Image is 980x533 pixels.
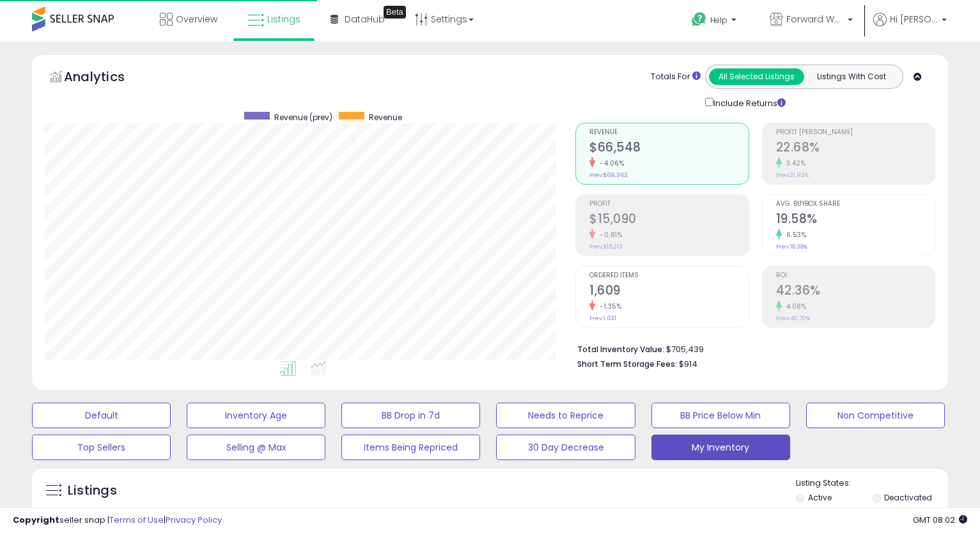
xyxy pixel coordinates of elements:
[696,95,801,110] div: Include Returns
[776,129,935,136] span: Profit [PERSON_NAME]
[589,201,748,208] span: Profit
[274,112,332,123] span: Revenue (prev)
[796,477,948,490] p: Listing States:
[786,13,844,26] span: Forward Wares
[782,158,806,168] small: 3.42%
[595,302,621,311] small: -1.35%
[577,341,926,356] li: $705,439
[776,243,807,251] small: Prev: 18.38%
[776,272,935,279] span: ROI
[341,403,480,428] button: BB Drop in 7d
[577,359,677,369] b: Short Term Storage Fees:
[776,314,810,322] small: Prev: 40.70%
[776,140,935,157] h2: 22.68%
[166,514,222,526] a: Privacy Policy
[496,403,635,428] button: Needs to Reprice
[913,514,967,526] span: 2025-10-8 08:02 GMT
[187,435,325,460] button: Selling @ Max
[884,492,932,503] label: Deactivated
[595,158,624,168] small: -4.06%
[806,403,945,428] button: Non Competitive
[109,514,164,526] a: Terms of Use
[589,283,748,300] h2: 1,609
[589,171,628,179] small: Prev: $69,363
[651,435,790,460] button: My Inventory
[341,435,480,460] button: Items Being Repriced
[187,403,325,428] button: Inventory Age
[651,71,701,83] div: Totals For
[13,514,59,526] strong: Copyright
[782,230,807,240] small: 6.53%
[68,482,117,500] h5: Listings
[589,129,748,136] span: Revenue
[267,13,300,26] span: Listings
[776,212,935,229] h2: 19.58%
[691,12,707,27] i: Get Help
[589,314,616,322] small: Prev: 1,631
[589,140,748,157] h2: $66,548
[345,13,385,26] span: DataHub
[873,13,947,42] a: Hi [PERSON_NAME]
[577,344,664,355] b: Total Inventory Value:
[709,68,804,85] button: All Selected Listings
[776,201,935,208] span: Avg. Buybox Share
[808,492,832,503] label: Active
[32,435,171,460] button: Top Sellers
[496,435,635,460] button: 30 Day Decrease
[589,243,623,251] small: Prev: $15,213
[369,112,402,123] span: Revenue
[384,6,406,19] div: Tooltip anchor
[681,2,749,42] a: Help
[13,514,222,527] div: seller snap | |
[782,302,807,311] small: 4.08%
[32,403,171,428] button: Default
[176,13,217,26] span: Overview
[776,171,809,179] small: Prev: 21.93%
[776,283,935,300] h2: 42.36%
[890,13,938,26] span: Hi [PERSON_NAME]
[589,272,748,279] span: Ordered Items
[64,68,150,89] h5: Analytics
[651,403,790,428] button: BB Price Below Min
[595,230,622,240] small: -0.81%
[589,212,748,229] h2: $15,090
[804,68,899,85] button: Listings With Cost
[710,15,727,26] span: Help
[679,358,697,370] span: $914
